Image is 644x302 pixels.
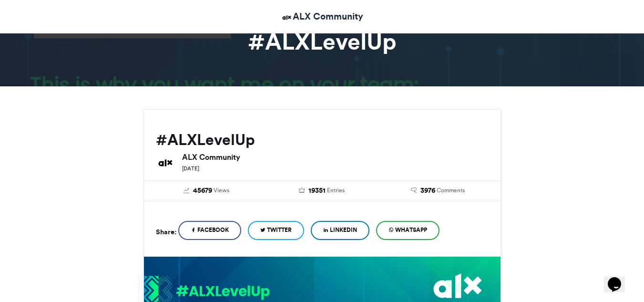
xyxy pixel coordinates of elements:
[182,165,199,172] small: [DATE]
[387,186,489,196] a: 3976 Comments
[420,186,435,196] span: 3976
[156,186,257,196] a: 45679 Views
[267,226,292,234] span: Twitter
[214,186,229,195] span: Views
[330,226,357,234] span: LinkedIn
[197,226,229,234] span: Facebook
[193,186,212,196] span: 45679
[281,10,363,23] a: ALX Community
[437,186,465,195] span: Comments
[376,221,440,240] a: WhatsApp
[327,186,345,195] span: Entries
[182,153,489,161] h6: ALX Community
[308,186,326,196] span: 19351
[604,264,634,292] iframe: chat widget
[156,226,176,238] h5: Share:
[156,131,489,148] h2: #ALXLevelUp
[271,186,373,196] a: 19351 Entries
[156,153,175,172] img: ALX Community
[311,221,369,240] a: LinkedIn
[178,221,241,240] a: Facebook
[281,11,293,23] img: ALX Community
[58,30,587,53] h1: #ALXLevelUp
[248,221,304,240] a: Twitter
[395,226,427,234] span: WhatsApp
